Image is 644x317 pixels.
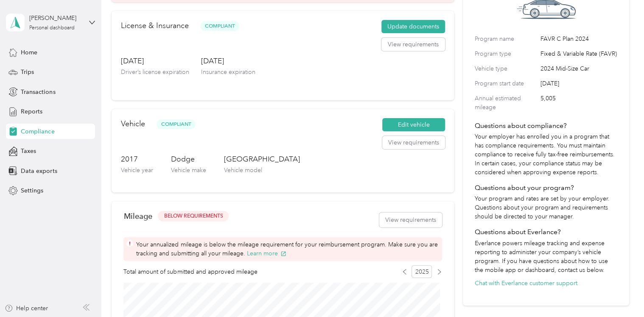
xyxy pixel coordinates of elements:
[21,147,36,156] span: Taxes
[475,94,538,112] label: Annual estimated mileage
[171,166,206,175] p: Vehicle make
[21,48,37,57] span: Home
[120,118,145,130] h2: Vehicle
[123,267,257,276] span: Total amount of submitted and approved mileage
[475,183,618,193] h4: Questions about your program?
[21,186,43,195] span: Settings
[164,212,223,220] span: BELOW REQUIREMENTS
[158,211,229,221] button: BELOW REQUIREMENTS
[123,212,152,221] h2: Mileage
[21,107,42,116] span: Reports
[382,118,445,132] button: Edit vehicle
[29,14,82,23] div: [PERSON_NAME]
[475,121,618,131] h4: Questions about compliance?
[21,88,55,96] span: Transactions
[120,56,189,66] h3: [DATE]
[136,240,439,258] span: Your annualized mileage is below the mileage requirement for your reimbursement program. Make sur...
[120,166,153,175] p: Vehicle year
[21,127,54,136] span: Compliance
[475,49,538,58] label: Program type
[246,249,286,258] button: Learn more
[21,68,34,76] span: Trips
[224,166,300,175] p: Vehicle model
[540,79,618,88] span: [DATE]
[540,49,618,58] span: Fixed & Variable Rate (FAVR)
[200,21,239,31] span: Compliant
[381,20,445,34] button: Update documents
[171,154,206,164] h3: Dodge
[120,20,188,31] h2: License & Insurance
[475,227,618,237] h4: Questions about Everlance?
[412,265,432,278] span: 2025
[475,64,538,73] label: Vehicle type
[540,94,618,112] span: 5,005
[29,25,75,31] div: Personal dashboard
[120,68,189,76] p: Driver’s license expiration
[475,279,577,288] button: Chat with Everlance customer support
[382,136,445,150] button: View requirements
[379,212,442,227] button: View requirements
[201,56,255,66] h3: [DATE]
[475,34,538,43] label: Program name
[120,154,153,164] h3: 2017
[224,154,300,164] h3: [GEOGRAPHIC_DATA]
[540,64,618,73] span: 2024 Mid-Size Car
[157,119,196,129] span: Compliant
[596,269,644,317] iframe: Everlance-gr Chat Button Frame
[475,79,538,88] label: Program start date
[201,68,255,76] p: Insurance expiration
[475,132,618,177] p: Your employer has enrolled you in a program that has compliance requirements. You must maintain c...
[381,38,445,51] button: View requirements
[475,239,618,275] p: Everlance powers mileage tracking and expense reporting to administer your company’s vehicle prog...
[475,194,618,221] p: Your program and rates are set by your employer. Questions about your program and requirements sh...
[5,304,48,313] button: Help center
[540,34,618,43] span: FAVR C Plan 2024
[21,167,57,175] span: Data exports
